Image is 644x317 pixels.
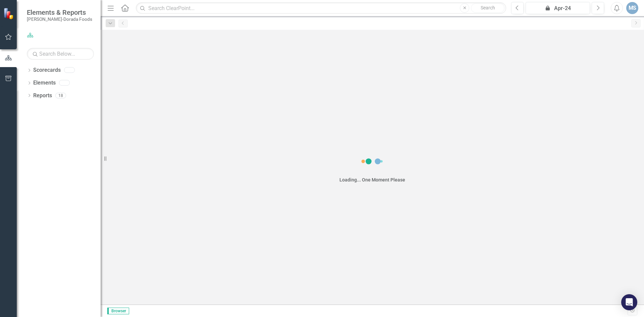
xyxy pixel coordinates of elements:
div: 18 [55,93,66,98]
small: [PERSON_NAME]-Dorada Foods [27,16,92,22]
span: Browser [107,308,129,314]
input: Search Below... [27,48,94,60]
span: Elements & Reports [27,8,92,16]
div: Open Intercom Messenger [621,294,637,310]
div: Loading... One Moment Please [339,176,405,183]
a: Scorecards [33,66,61,74]
input: Search ClearPoint... [136,2,506,14]
div: Apr-24 [528,4,588,12]
button: Search [471,3,504,13]
button: MS [626,2,638,14]
a: Reports [33,92,52,100]
button: Apr-24 [526,2,590,14]
img: ClearPoint Strategy [3,7,16,20]
a: Elements [33,79,56,87]
span: Search [481,5,495,10]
